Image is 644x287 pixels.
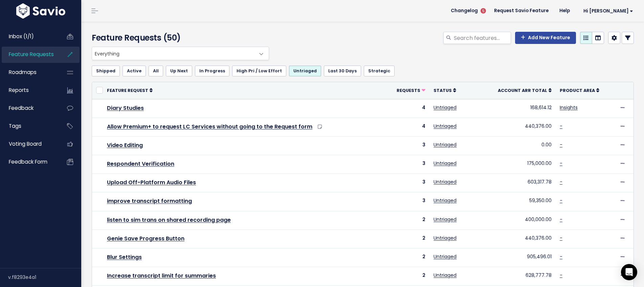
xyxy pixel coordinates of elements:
a: Untriaged [434,123,457,129]
td: 440,376.00 [478,118,556,136]
span: Roadmaps [9,69,37,76]
a: Requests [397,87,425,94]
a: Status [434,87,456,94]
a: Feedback form [2,154,56,170]
span: Account ARR Total [498,88,547,93]
a: Inbox (1/1) [2,29,56,44]
a: Untriaged [434,253,457,260]
td: 175,000.00 [478,155,556,174]
a: - [560,216,562,223]
a: Diary Studies [107,104,144,112]
a: Increase transcript limit for summaries [107,272,216,280]
a: Untriaged [434,160,457,167]
img: logo-white.9d6f32f41409.svg [15,3,67,19]
a: listen to sim trans on shared recording page [107,216,231,224]
span: Feature Requests [9,51,54,58]
div: Open Intercom Messenger [621,264,637,280]
a: Untriaged [289,66,321,76]
a: - [560,235,562,241]
td: 603,317.78 [478,174,556,192]
td: 59,350.00 [478,192,556,211]
td: 2 [383,230,429,248]
a: Account ARR Total [498,87,552,94]
span: Hi [PERSON_NAME] [583,8,633,14]
td: 2 [383,267,429,286]
a: Tags [2,118,56,134]
ul: Filter feature requests [92,66,634,76]
div: v.f8293e4a1 [8,268,81,286]
a: Video Editing [107,141,143,149]
a: Help [554,6,575,16]
a: Allow Premium+ to request LC Services without going to the Request form [107,123,312,130]
input: Search features... [453,32,511,44]
td: 2 [383,248,429,267]
a: Untriaged [434,104,457,111]
a: - [560,253,562,260]
span: Feature Request [107,88,148,93]
span: Everything [92,47,255,60]
a: Insights [560,104,578,111]
span: Tags [9,122,21,129]
span: Reports [9,87,29,94]
a: improve transcript formatting [107,197,192,205]
a: Last 30 Days [324,66,361,76]
span: Changelog [451,8,478,13]
a: Roadmaps [2,65,56,80]
td: 628,777.78 [478,267,556,286]
a: - [560,197,562,204]
a: Untriaged [434,197,457,204]
a: - [560,178,562,185]
a: Hi [PERSON_NAME] [575,6,639,16]
a: Genie Save Progress Button [107,235,184,242]
a: Voting Board [2,136,56,152]
a: - [560,160,562,167]
a: Feature Request [107,87,153,94]
h4: Feature Requests (50) [92,32,266,44]
td: 168,614.12 [478,99,556,118]
a: Request Savio Feature [489,6,554,16]
span: 5 [481,8,486,14]
a: Strategic [364,66,395,76]
a: Add New Feature [515,32,576,44]
span: Voting Board [9,140,42,147]
a: All [149,66,163,76]
td: 440,376.00 [478,230,556,248]
span: Inbox (1/1) [9,33,34,40]
td: 0.00 [478,136,556,155]
td: 2 [383,211,429,230]
a: Product Area [560,87,599,94]
span: Requests [397,88,420,93]
span: Everything [92,47,269,60]
td: 905,496.01 [478,248,556,267]
a: Shipped [92,66,120,76]
a: Untriaged [434,216,457,223]
a: Blur Settings [107,253,142,261]
a: Respondent Verification [107,160,174,168]
a: Untriaged [434,272,457,279]
td: 3 [383,136,429,155]
td: 4 [383,118,429,136]
a: Feedback [2,100,56,116]
a: Untriaged [434,178,457,185]
a: - [560,123,562,129]
td: 3 [383,174,429,192]
a: In Progress [195,66,229,76]
td: 3 [383,192,429,211]
td: 400,000.00 [478,211,556,230]
span: Status [434,88,452,93]
a: - [560,141,562,148]
a: Untriaged [434,141,457,148]
a: High Pri / Low Effort [232,66,286,76]
span: Feedback form [9,158,47,165]
a: Active [123,66,146,76]
td: 4 [383,99,429,118]
span: Product Area [560,88,595,93]
a: Feature Requests [2,47,56,62]
a: Reports [2,82,56,98]
a: Untriaged [434,235,457,241]
td: 3 [383,155,429,174]
a: - [560,272,562,279]
a: Up Next [166,66,192,76]
span: Feedback [9,104,34,112]
a: Upload Off-Platform Audio Files [107,178,196,186]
